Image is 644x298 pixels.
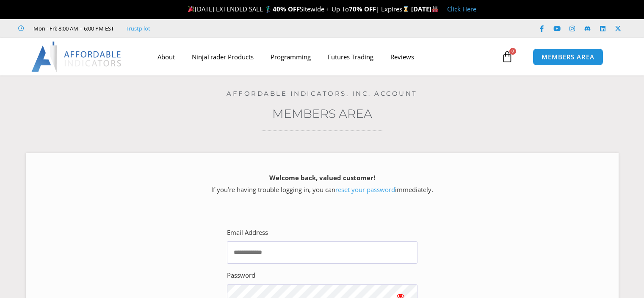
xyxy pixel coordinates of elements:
a: Futures Trading [319,47,382,67]
img: 🏭 [432,6,438,12]
img: LogoAI | Affordable Indicators – NinjaTrader [31,42,122,72]
span: 0 [509,48,516,55]
strong: 70% OFF [349,5,376,13]
nav: Menu [149,47,499,67]
a: Affordable Indicators, Inc. Account [227,89,417,97]
strong: [DATE] [411,5,439,13]
a: Members Area [272,106,372,121]
a: MEMBERS AREA [533,48,603,66]
a: Click Here [447,5,476,13]
p: If you’re having trouble logging in, you can immediately. [41,172,604,196]
span: Mon - Fri: 8:00 AM – 6:00 PM EST [31,23,114,33]
strong: Welcome back, valued customer! [269,173,375,182]
strong: 40% OFF [273,5,300,13]
a: Programming [262,47,319,67]
a: Trustpilot [126,23,150,33]
span: [DATE] EXTENDED SALE 🏌️‍♂️ Sitewide + Up To | Expires [186,5,411,13]
a: NinjaTrader Products [183,47,262,67]
a: Reviews [382,47,423,67]
img: ⌛ [403,6,409,12]
a: 0 [489,45,526,69]
a: reset your password [335,185,395,194]
span: MEMBERS AREA [542,54,594,60]
img: 🎉 [188,6,194,12]
label: Email Address [227,227,268,239]
a: About [149,47,183,67]
label: Password [227,270,255,281]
